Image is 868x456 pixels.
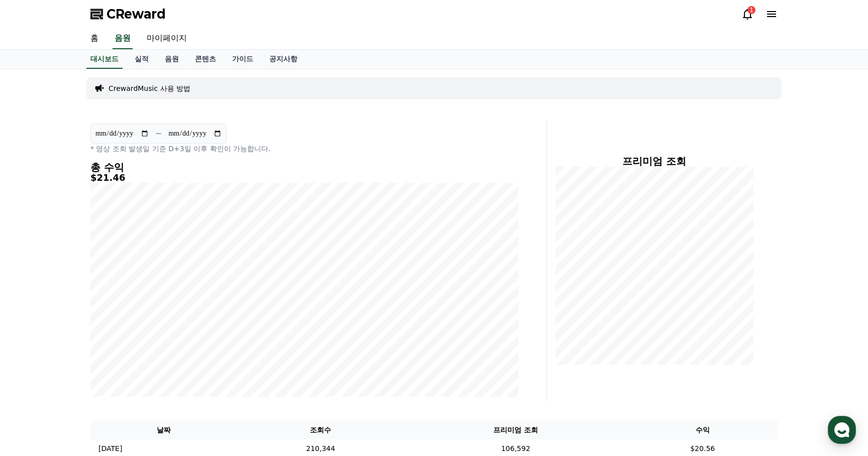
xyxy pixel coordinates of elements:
h5: $21.46 [90,173,518,183]
a: 공지사항 [261,50,305,69]
a: 음원 [113,28,133,49]
th: 조회수 [238,421,404,439]
a: 1 [741,8,753,20]
span: CReward [106,6,166,22]
th: 수익 [627,421,778,439]
th: 프리미엄 조회 [404,421,628,439]
a: 마이페이지 [139,28,195,49]
h4: 총 수익 [90,162,518,173]
th: 날짜 [90,421,238,439]
a: 콘텐츠 [187,50,224,69]
div: 1 [747,6,755,14]
a: 홈 [82,28,106,49]
p: * 영상 조회 발생일 기준 D+3일 이후 확인이 가능합니다. [90,144,518,154]
a: 음원 [157,50,187,69]
a: CReward [90,6,166,22]
a: 대시보드 [86,50,123,69]
p: ~ [155,128,162,140]
a: CrewardMusic 사용 방법 [108,83,190,93]
a: 가이드 [224,50,261,69]
p: [DATE] [98,443,122,454]
a: 실적 [127,50,157,69]
h4: 프리미엄 조회 [555,156,753,167]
